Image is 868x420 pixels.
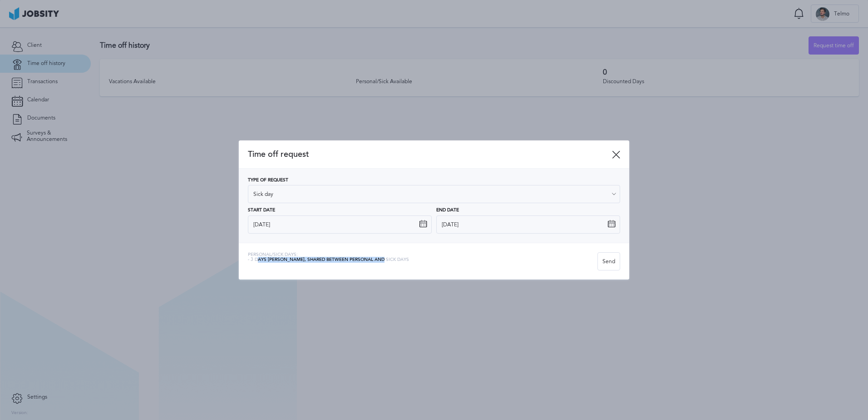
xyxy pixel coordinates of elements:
span: Personal/Sick days: [248,252,409,258]
span: Type of Request [248,178,288,183]
span: Start Date [248,208,275,213]
span: End Date [436,208,459,213]
button: Send [597,252,620,270]
div: Send [598,253,620,271]
span: - 3 days [PERSON_NAME], shared between personal and sick days [248,257,409,263]
span: Time off request [248,150,612,159]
